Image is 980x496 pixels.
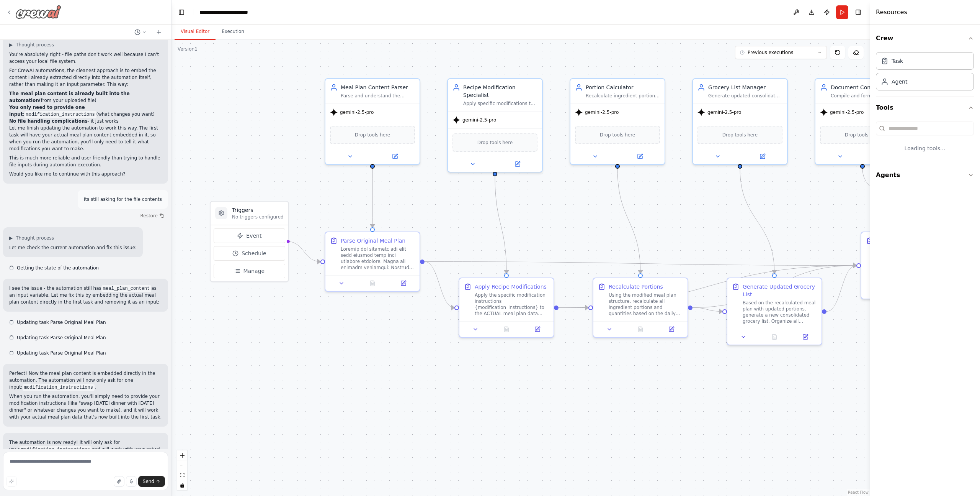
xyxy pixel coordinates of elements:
p: Let me check the current automation and fix this issue: [9,244,137,251]
span: gemini-2.5-pro [340,109,374,115]
button: Manage [214,264,285,278]
div: Crew [876,49,974,97]
button: Send [138,476,165,487]
span: Manage [243,267,265,275]
button: Hide left sidebar [176,7,187,18]
button: Improve this prompt [6,476,17,487]
span: Updating task Parse Original Meal Plan [17,335,106,341]
g: Edge from 70dbf83a-c16e-46c1-83b4-7b59b983e706 to a347ccd7-f07c-419a-bffa-326cfae05f5f [425,258,454,312]
button: zoom out [177,460,187,470]
div: Parse Original Meal PlanLoremip dol sitametc adi elit sedd eiusmod temp inci utlabore etdolore. M... [325,232,420,292]
h3: Triggers [232,206,284,214]
code: modification_instructions [20,446,91,453]
button: Tools [876,97,974,118]
button: Schedule [214,246,285,261]
span: Event [246,232,261,240]
button: No output available [356,279,389,288]
button: Agents [876,164,974,186]
img: Logo [15,5,61,19]
div: Recipe Modification Specialist [463,84,537,99]
div: Recalculate PortionsUsing the modified meal plan structure, recalculate all ingredient portions a... [593,278,688,338]
g: Edge from a347ccd7-f07c-419a-bffa-326cfae05f5f to 2540b270-7845-4cd6-b450-3758abe4ee39 [559,262,856,312]
span: ▶ [9,42,13,48]
div: Based on the recalculated meal plan with updated portions, generate a new consolidated grocery li... [743,300,817,324]
span: gemini-2.5-pro [585,109,619,115]
p: I see the issue - the automation still has as an input variable. Let me fix this by embedding the... [9,285,162,305]
button: Open in side panel [658,325,684,334]
p: The automation is now ready! It will only ask for your and will work with your actual meal plan c... [9,439,162,460]
div: Parse Original Meal Plan [341,237,405,245]
span: Drop tools here [355,131,390,139]
g: Edge from fd0c2ab8-31db-4c61-a7ef-85f5bf5c2736 to 2540b270-7845-4cd6-b450-3758abe4ee39 [826,262,856,315]
code: meal_plan_content [101,285,151,292]
button: toggle interactivity [177,480,187,490]
button: Open in side panel [741,152,784,161]
g: Edge from baf80ad8-5bf4-481c-a999-9e3a7ccc44c2 to 2540b270-7845-4cd6-b450-3758abe4ee39 [693,262,856,312]
div: Apply specific modifications to meal plans such as swapping recipes between days, adjusting ingre... [463,100,537,107]
div: Apply the specific modification instructions {modification_instructions} to the ACTUAL meal plan ... [475,292,549,317]
li: (from your uploaded file) [9,90,162,104]
g: Edge from ab7a3a36-79a9-45f3-8db4-e273c8497229 to 70dbf83a-c16e-46c1-83b4-7b59b983e706 [369,169,376,227]
span: Getting the state of the automation [17,265,99,271]
span: Drop tools here [600,131,635,139]
strong: No file handling complications [9,118,88,124]
span: Drop tools here [722,131,758,139]
strong: The meal plan content is already built into the automation [9,91,130,103]
button: Upload files [114,476,124,487]
button: ▶Thought process [9,235,54,241]
button: zoom in [177,450,187,460]
p: You're absolutely right - file paths don't work well because I can't access your local file system. [9,51,162,65]
g: Edge from b00b1069-8aa9-4615-b7d1-0c9f62e6475c to baf80ad8-5bf4-481c-a999-9e3a7ccc44c2 [614,169,644,273]
div: Document Compiler [831,84,905,91]
button: Open in side panel [792,332,818,342]
div: Recipe Modification SpecialistApply specific modifications to meal plans such as swapping recipes... [447,78,543,172]
div: Apply Recipe Modifications [475,283,547,291]
div: Document CompilerCompile and format the final modified meal planning document using the results f... [815,78,910,165]
span: gemini-2.5-pro [830,109,864,115]
div: React Flow controls [177,450,187,490]
button: Open in side panel [863,152,906,161]
div: Grocery List Manager [708,84,782,91]
button: No output available [490,325,523,334]
strong: You only need to provide one input [9,105,85,117]
button: Visual Editor [175,24,216,40]
g: Edge from 8d0d0357-e7d8-4b9f-a906-032b4825f403 to 2540b270-7845-4cd6-b450-3758abe4ee39 [859,169,912,227]
span: ▶ [9,235,13,241]
span: gemini-2.5-pro [462,117,496,123]
p: Let me finish updating the automation to work this way. The first task will have your actual meal... [9,125,162,152]
button: No output available [624,325,657,334]
span: Drop tools here [477,139,513,146]
h4: Resources [876,8,907,17]
p: This is much more reliable and user-friendly than trying to handle file inputs during automation ... [9,154,162,168]
div: Loremip dol sitametc adi elit sedd eiusmod temp inci utlabore etdolore. Magna ali enimadm veniamq... [341,246,415,271]
button: Crew [876,28,974,49]
button: Open in side panel [390,279,416,288]
div: Generate updated consolidated grocery lists based on modified meal plans, organizing items by sto... [708,93,782,99]
span: gemini-2.5-pro [707,109,741,115]
p: When you run the automation, you'll simply need to provide your modification instructions (like "... [9,393,162,420]
div: Meal Plan Content Parser [341,84,415,91]
span: Drop tools here [845,131,880,139]
p: Would you like me to continue with this approach? [9,171,162,177]
p: No triggers configured [232,214,284,220]
a: React Flow attribution [848,490,869,494]
div: Agent [892,78,907,85]
g: Edge from 70dbf83a-c16e-46c1-83b4-7b59b983e706 to 2540b270-7845-4cd6-b450-3758abe4ee39 [425,258,856,269]
div: Grocery List ManagerGenerate updated consolidated grocery lists based on modified meal plans, org... [692,78,788,165]
span: Send [143,478,154,485]
button: ▶Thought process [9,42,54,48]
button: Execution [216,24,250,40]
div: Portion Calculator [586,84,660,91]
span: Thought process [16,42,54,48]
li: : (what changes you want) [9,104,162,118]
div: Generate Updated Grocery List [743,283,817,298]
button: Open in side panel [373,152,416,161]
g: Edge from a347ccd7-f07c-419a-bffa-326cfae05f5f to baf80ad8-5bf4-481c-a999-9e3a7ccc44c2 [559,304,588,312]
button: Click to speak your automation idea [126,476,137,487]
div: Recalculate ingredient portions and quantities based on daily attendance figures, ensuring accura... [586,93,660,99]
div: Loading tools... [876,138,974,158]
p: Perfect! Now the meal plan content is embedded directly in the automation. The automation will no... [9,370,162,391]
div: Generate Updated Grocery ListBased on the recalculated meal plan with updated portions, generate ... [727,278,822,345]
span: Updating task Parse Original Meal Plan [17,350,106,356]
div: Parse and understand the structure of family meal planning documents, extracting key information ... [341,93,415,99]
